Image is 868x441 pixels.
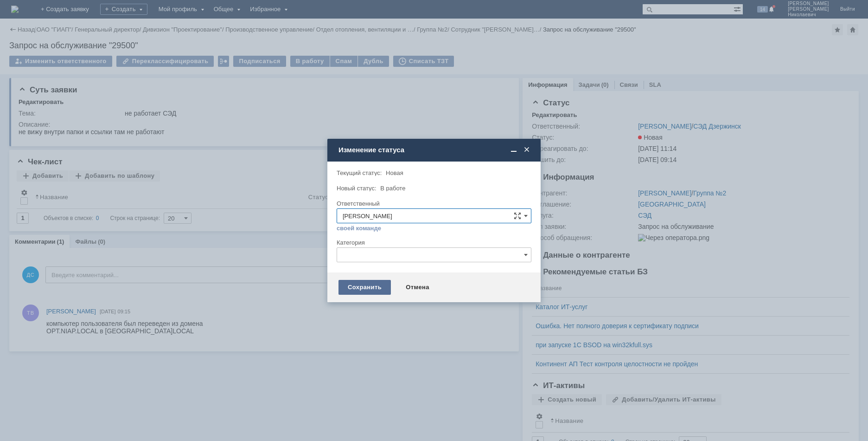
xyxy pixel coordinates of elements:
[337,225,381,232] a: своей команде
[337,201,530,207] div: Ответственный
[337,169,382,176] label: Текущий статус:
[338,146,531,154] div: Изменение статуса
[337,240,530,246] div: Категория
[386,169,403,176] span: Новая
[380,185,405,192] span: В работе
[514,212,521,220] span: Сложная форма
[337,185,377,192] label: Новый статус:
[522,146,531,154] span: Закрыть
[509,146,518,154] span: Свернуть (Ctrl + M)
